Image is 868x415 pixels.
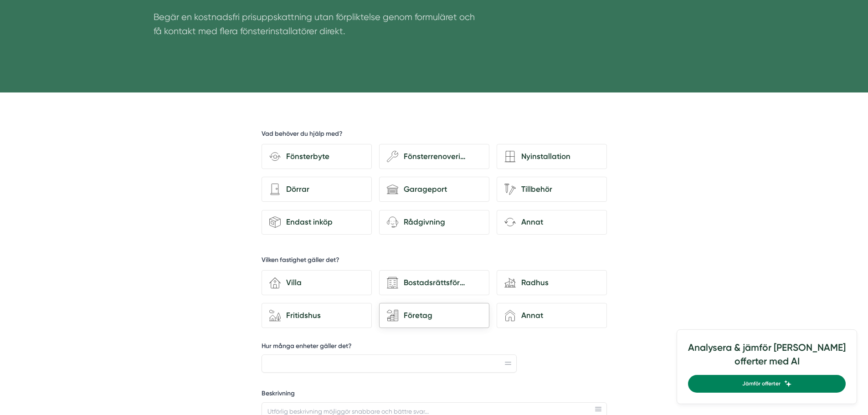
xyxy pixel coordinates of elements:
h4: Analysera & jämför [PERSON_NAME] offerter med AI [688,341,846,375]
p: Begär en kostnadsfri prisuppskattning utan förpliktelse genom formuläret och få kontakt med flera... [154,10,475,43]
span: Jämför offerter [742,379,781,388]
h5: Vilken fastighet gäller det? [262,256,339,267]
label: Beskrivning [262,389,607,400]
label: Hur många enheter gäller det? [262,342,517,353]
h5: Vad behöver du hjälp med? [262,129,343,141]
a: Jämför offerter [688,375,846,393]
